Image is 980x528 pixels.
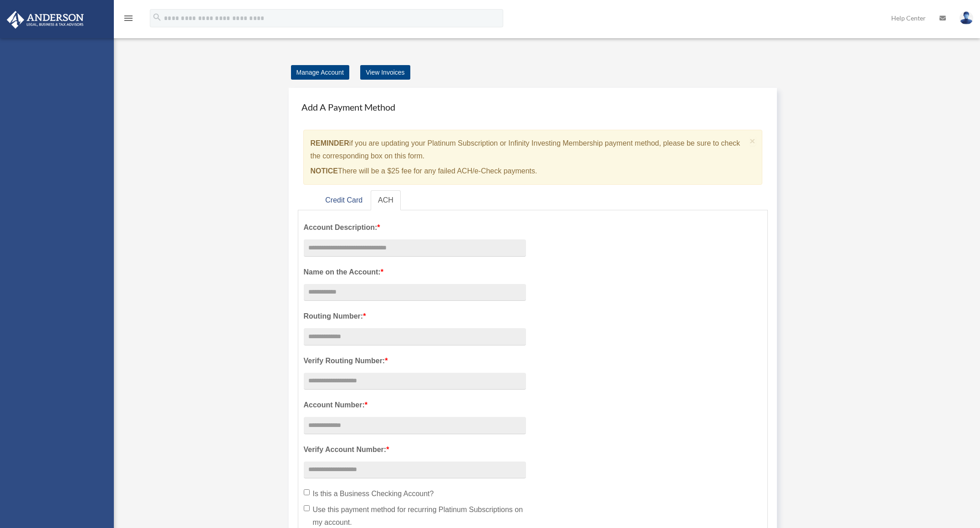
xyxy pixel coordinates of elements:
[360,65,410,80] a: View Invoices
[750,136,755,146] span: ×
[304,399,526,411] label: Account Number:
[304,505,310,511] input: Use this payment method for recurring Platinum Subscriptions on my account.
[960,11,973,25] img: User Pic
[123,13,134,24] i: menu
[311,167,338,175] strong: NOTICE
[311,165,746,178] p: There will be a $25 fee for any failed ACH/e-Check payments.
[303,130,763,185] div: if you are updating your Platinum Subscription or Infinity Investing Membership payment method, p...
[311,139,349,147] strong: REMINDER
[123,16,134,24] a: menu
[298,97,768,117] h4: Add A Payment Method
[304,266,526,279] label: Name on the Account:
[304,221,526,234] label: Account Description:
[291,65,349,80] a: Manage Account
[318,190,370,211] a: Credit Card
[152,12,162,22] i: search
[304,310,526,323] label: Routing Number:
[304,489,310,495] input: Is this a Business Checking Account?
[304,355,526,367] label: Verify Routing Number:
[304,487,526,500] label: Is this a Business Checking Account?
[304,443,526,456] label: Verify Account Number:
[371,190,401,211] a: ACH
[4,11,87,29] img: Anderson Advisors Platinum Portal
[750,136,755,146] button: Close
